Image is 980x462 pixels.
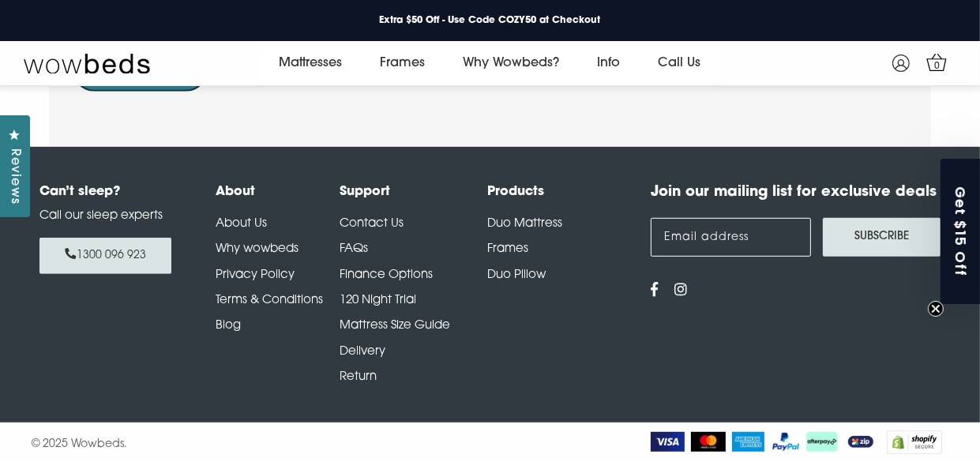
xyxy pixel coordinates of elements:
a: About Us [216,218,268,230]
img: MasterCard Logo [691,432,727,452]
img: AfterPay Logo [806,432,838,452]
h4: Join our mailing list for exclusive deals [651,182,941,204]
a: Duo Mattress [487,218,562,230]
h4: Can’t sleep? [39,182,177,201]
p: Call our sleep experts [39,208,177,226]
a: 120 Night Trial [340,295,416,306]
h4: Products [487,182,635,201]
button: Subscribe [823,218,941,257]
a: Extra $50 Off - Use Code COZY50 at Checkout [367,10,614,31]
a: Frames [361,41,444,85]
div: Get $15 OffClose teaser [941,159,980,304]
a: Duo Pillow [487,269,546,281]
h4: Support [340,182,487,201]
a: View us on Facebook - opens in a new tab [651,284,659,299]
a: Info [578,41,639,85]
a: Call Us [639,41,719,85]
input: Email address [651,218,811,257]
img: American Express Logo [732,432,764,452]
a: Why Wowbeds? [444,41,578,85]
img: Visa Logo [651,432,685,452]
img: Wow Beds Logo [24,52,150,74]
a: FAQs [340,243,368,255]
img: Shopify secure badge [887,430,942,454]
div: © 2025 Wowbeds. [32,430,490,454]
h4: About [216,182,340,201]
a: Mattresses [260,41,361,85]
a: 0 [923,48,951,76]
a: Why wowbeds [216,243,299,255]
span: 0 [929,58,945,74]
a: View us on Instagram - opens in a new tab [674,284,688,299]
a: Mattress Size Guide [340,320,450,332]
a: Delivery [340,346,385,358]
a: Terms & Conditions [216,295,324,306]
a: Finance Options [340,269,433,281]
span: Get $15 Off [952,186,971,276]
button: Close teaser [928,301,944,317]
a: Frames [487,243,528,255]
img: ZipPay Logo [844,432,877,452]
a: Privacy Policy [216,269,295,281]
img: PayPal Logo [771,432,801,452]
a: Blog [216,320,242,332]
a: Return [340,371,377,383]
a: Contact Us [340,218,404,230]
a: 1300 096 923 [39,238,171,273]
span: Reviews [4,148,24,205]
